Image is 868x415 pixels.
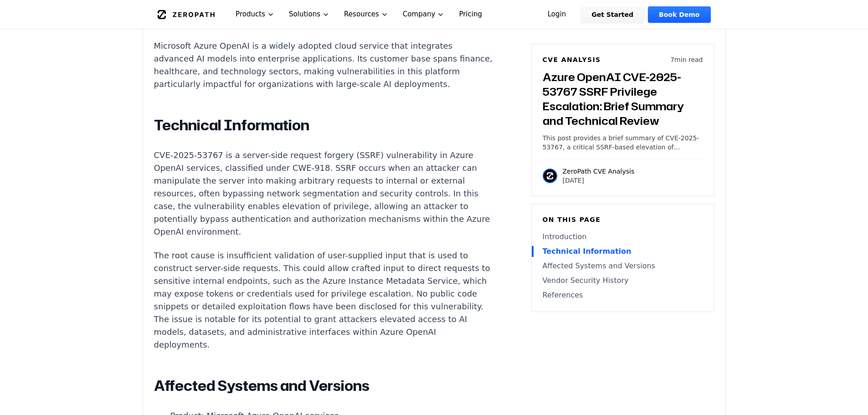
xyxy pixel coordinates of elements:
[648,6,710,23] a: Book Demo
[543,275,703,286] a: Vendor Security History
[563,167,635,176] p: ZeroPath CVE Analysis
[543,133,703,152] p: This post provides a brief summary of CVE-2025-53767, a critical SSRF-based elevation of privileg...
[543,169,557,183] img: ZeroPath CVE Analysis
[154,116,493,134] h2: Technical Information
[154,249,493,351] p: The root cause is insufficient validation of user-supplied input that is used to construct server...
[543,70,703,128] h3: Azure OpenAI CVE-2025-53767 SSRF Privilege Escalation: Brief Summary and Technical Review
[543,55,601,64] h6: CVE Analysis
[543,246,703,257] a: Technical Information
[670,55,703,64] p: 7 min read
[154,40,493,91] p: Microsoft Azure OpenAI is a widely adopted cloud service that integrates advanced AI models into ...
[563,176,635,185] p: [DATE]
[543,261,703,272] a: Affected Systems and Versions
[580,6,644,23] a: Get Started
[543,231,703,242] a: Introduction
[154,377,493,395] h2: Affected Systems and Versions
[537,6,577,23] a: Login
[543,290,703,301] a: References
[154,149,493,238] p: CVE-2025-53767 is a server-side request forgery (SSRF) vulnerability in Azure OpenAI services, cl...
[543,215,703,224] h6: On this page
